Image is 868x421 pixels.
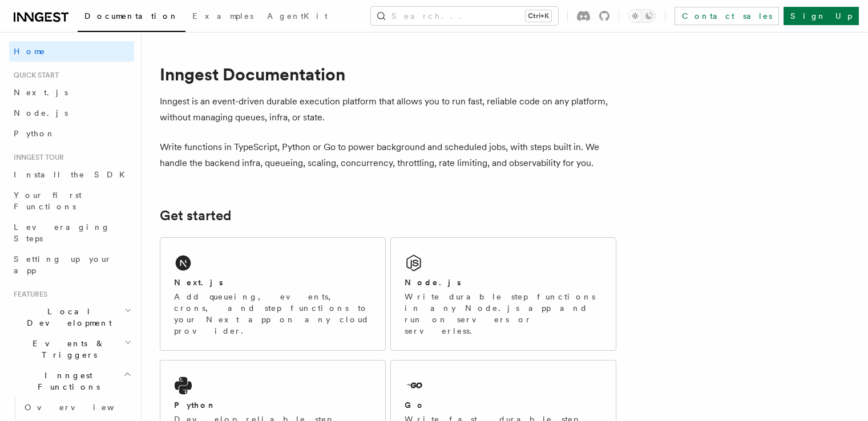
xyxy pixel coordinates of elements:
span: Setting up your app [14,254,112,275]
span: Python [14,129,55,138]
p: Inngest is an event-driven durable execution platform that allows you to run fast, reliable code ... [160,94,616,126]
span: Overview [25,403,142,412]
span: Home [14,46,46,57]
a: Next.jsAdd queueing, events, crons, and step functions to your Next app on any cloud provider. [160,237,386,351]
span: AgentKit [267,11,328,21]
h2: Node.js [405,277,461,288]
a: Contact sales [675,7,779,25]
a: Documentation [78,3,185,32]
a: Install the SDK [9,164,134,185]
a: Python [9,123,134,144]
p: Add queueing, events, crons, and step functions to your Next app on any cloud provider. [174,291,372,337]
h1: Inngest Documentation [160,64,616,84]
a: Your first Functions [9,185,134,217]
a: Leveraging Steps [9,217,134,249]
p: Write durable step functions in any Node.js app and run on servers or serverless. [405,291,602,337]
span: Your first Functions [14,191,82,211]
button: Local Development [9,301,134,333]
span: Quick start [9,71,59,80]
a: Setting up your app [9,249,134,281]
a: Overview [20,397,134,418]
h2: Go [405,399,425,411]
span: Next.js [14,88,68,97]
a: Node.jsWrite durable step functions in any Node.js app and run on servers or serverless. [390,237,616,351]
span: Inngest tour [9,153,64,162]
h2: Python [174,399,216,411]
kbd: Ctrl+K [526,10,551,22]
button: Search...Ctrl+K [371,7,558,25]
button: Inngest Functions [9,365,134,397]
span: Inngest Functions [9,370,123,392]
button: Toggle dark mode [628,9,656,23]
a: Examples [185,3,260,31]
p: Write functions in TypeScript, Python or Go to power background and scheduled jobs, with steps bu... [160,139,616,171]
a: Get started [160,208,231,224]
a: Sign Up [784,7,859,25]
span: Node.js [14,108,68,118]
a: AgentKit [260,3,334,31]
span: Features [9,290,47,299]
h2: Next.js [174,277,223,288]
a: Next.js [9,82,134,103]
a: Home [9,41,134,62]
span: Install the SDK [14,170,132,179]
span: Leveraging Steps [14,222,110,243]
span: Examples [192,11,253,21]
button: Events & Triggers [9,333,134,365]
a: Node.js [9,103,134,123]
span: Local Development [9,306,124,329]
span: Events & Triggers [9,338,124,361]
span: Documentation [84,11,179,21]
